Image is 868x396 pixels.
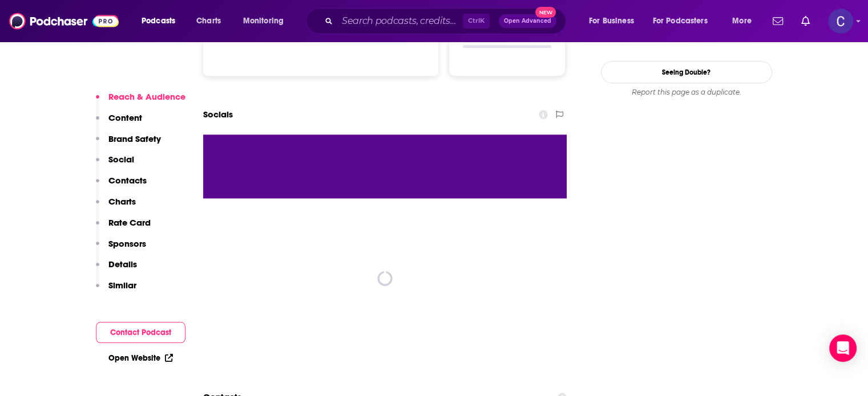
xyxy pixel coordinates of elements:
span: For Podcasters [653,13,708,29]
button: Details [96,259,137,280]
span: Charts [196,13,221,29]
button: Similar [96,280,136,301]
a: Show notifications dropdown [768,11,788,31]
a: Charts [189,12,228,30]
p: Social [108,154,134,165]
a: Seeing Double? [601,61,772,83]
button: open menu [235,12,298,30]
button: open menu [724,12,766,30]
p: Charts [108,196,136,207]
button: Brand Safety [96,133,161,154]
button: Sponsors [96,238,146,259]
p: Contacts [108,175,147,186]
button: Contact Podcast [96,322,185,343]
button: open menu [645,12,724,30]
button: Show profile menu [828,9,853,34]
span: Open Advanced [504,18,551,24]
span: Monitoring [243,13,284,29]
button: Rate Card [96,217,151,238]
span: Podcasts [142,13,175,29]
button: Contacts [96,175,147,196]
span: New [535,7,556,18]
p: Details [108,259,137,270]
p: Rate Card [108,217,151,228]
div: Open Intercom Messenger [829,334,857,362]
h2: Socials [203,104,233,125]
span: More [732,13,752,29]
span: Logged in as publicityxxtina [828,9,853,34]
p: Similar [108,280,136,291]
img: Podchaser - Follow, Share and Rate Podcasts [9,10,119,32]
p: Sponsors [108,238,146,249]
a: Show notifications dropdown [797,11,814,31]
a: Open Website [108,353,173,363]
span: For Business [589,13,634,29]
img: User Profile [828,9,853,34]
p: Content [108,112,142,123]
p: Reach & Audience [108,91,185,102]
button: Charts [96,196,136,217]
button: Content [96,112,142,133]
button: open menu [581,12,648,30]
span: Ctrl K [463,14,490,28]
div: Report this page as a duplicate. [601,88,772,97]
button: Reach & Audience [96,91,185,112]
input: Search podcasts, credits, & more... [337,12,463,30]
div: Search podcasts, credits, & more... [317,8,577,34]
p: Brand Safety [108,133,161,144]
button: open menu [134,12,190,30]
button: Social [96,154,134,175]
button: Open AdvancedNew [499,14,556,28]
